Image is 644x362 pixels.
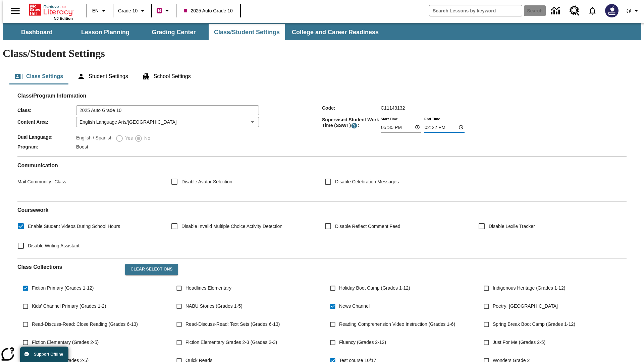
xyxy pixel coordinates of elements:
span: Mail Community : [17,179,52,184]
span: Disable Lexile Tracker [489,223,535,230]
button: School Settings [137,68,196,84]
span: Grade 10 [118,7,138,14]
button: Clear Selections [125,264,178,275]
button: Open side menu [5,1,25,21]
a: Data Center [547,2,566,20]
span: Reading Comprehension Video Instruction (Grades 1-6) [339,321,455,328]
span: Dual Language : [17,134,76,140]
span: Headlines Elementary [185,285,231,292]
span: Read-Discuss-Read: Text Sets (Grades 6-13) [185,321,280,328]
h2: Class/Program Information [17,93,627,99]
span: Read-Discuss-Read: Close Reading (Grades 6-13) [32,321,138,328]
button: Boost Class color is violet red. Change class color [154,5,174,17]
span: B [158,6,161,15]
h2: Course work [17,207,627,213]
span: 2025 Auto Grade 10 [184,7,232,14]
span: No [143,135,150,142]
input: search field [429,5,522,16]
span: Disable Reflect Comment Feed [335,223,400,230]
h1: Class/Student Settings [3,47,641,60]
span: Enable Student Videos During School Hours [28,223,120,230]
span: Code : [322,105,381,111]
span: Just For Me (Grades 2-5) [493,339,545,346]
div: Home [29,2,73,20]
div: SubNavbar [3,23,641,40]
div: Class/Program Information [17,99,627,151]
button: Support Offline [20,347,68,362]
span: Class : [17,108,76,113]
span: Indigenous Heritage (Grades 1-12) [493,285,565,292]
span: News Channel [339,303,370,310]
span: Kids' Channel Primary (Grades 1-2) [32,303,106,310]
span: Yes [123,135,133,142]
span: Fiction Elementary Grades 2-3 (Grades 2-3) [185,339,277,346]
span: Disable Invalid Multiple Choice Activity Detection [181,223,282,230]
button: Dashboard [3,24,70,40]
a: Resource Center, Will open in new tab [566,2,584,20]
button: Language: EN, Select a language [89,5,111,17]
button: Grading Center [140,24,207,40]
label: English / Spanish [76,134,112,142]
span: Content Area : [17,119,76,125]
span: Class [52,179,66,184]
span: Fluency (Grades 2-12) [339,339,386,346]
span: Support Offline [34,352,63,357]
span: Disable Celebration Messages [335,178,399,185]
span: Spring Break Boot Camp (Grades 1-12) [493,321,575,328]
span: Disable Writing Assistant [28,242,79,249]
div: English Language Arts/[GEOGRAPHIC_DATA] [76,117,259,127]
div: SubNavbar [3,24,385,40]
div: Coursework [17,207,627,253]
span: Fiction Elementary (Grades 2-5) [32,339,99,346]
h2: Class Collections [17,264,120,270]
button: College and Career Readiness [286,24,384,40]
span: Fiction Primary (Grades 1-12) [32,285,94,292]
button: Select a new avatar [601,2,623,19]
span: Program : [17,144,76,149]
span: EN [92,7,99,14]
div: Communication [17,162,627,196]
label: End Time [424,116,440,121]
span: Disable Avatar Selection [181,178,232,185]
span: Holiday Boot Camp (Grades 1-12) [339,285,410,292]
a: Notifications [584,2,601,19]
span: NJ Edition [54,16,73,20]
span: C11143132 [381,105,405,111]
span: @ [626,7,631,14]
button: Student Settings [72,68,133,84]
span: NABU Stories (Grades 1-5) [185,303,243,310]
button: Class/Student Settings [209,24,285,40]
button: Supervised Student Work Time is the timeframe when students can take LevelSet and when lessons ar... [351,122,358,129]
h2: Communication [17,162,627,169]
button: Profile/Settings [623,5,644,17]
img: Avatar [605,4,619,17]
button: Class Settings [9,68,68,84]
span: Boost [76,144,88,149]
span: Supervised Student Work Time (SSWT) : [322,117,381,129]
button: Lesson Planning [72,24,139,40]
input: Class [76,105,259,115]
button: Grade: Grade 10, Select a grade [115,5,149,17]
label: Start Time [381,116,398,121]
a: Home [29,3,73,16]
span: Poetry: [GEOGRAPHIC_DATA] [493,303,558,310]
div: Class/Student Settings [9,68,635,84]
